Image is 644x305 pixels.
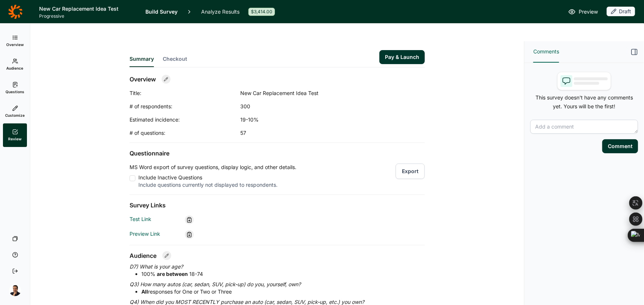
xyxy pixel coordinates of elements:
[130,263,425,270] p: D7) What is your age?
[130,55,154,67] button: Summary
[379,50,425,64] button: Pay & Launch
[530,93,638,111] p: This survey doesn't have any comments yet. Yours will be the first!
[130,231,160,237] a: Preview Link
[185,215,194,224] div: Copy link
[3,76,27,100] a: Questions
[6,42,24,47] span: Overview
[130,149,425,158] h2: Questionnaire
[240,90,388,97] div: New Car Replacement Idea Test
[396,164,425,179] button: Export
[568,7,598,16] a: Preview
[141,288,148,295] strong: All
[6,89,24,94] span: Questions
[138,174,296,181] div: Include Inactive Questions
[185,230,194,239] div: Copy link
[141,288,232,295] span: responses for One or Two or Three
[138,181,296,189] div: Include questions currently not displayed to respondents.
[3,29,27,53] a: Overview
[130,129,240,137] div: # of questions:
[607,7,635,17] button: Draft
[163,55,187,63] span: Checkout
[533,47,559,56] span: Comments
[130,103,240,110] div: # of respondents:
[3,53,27,76] a: Audience
[240,103,388,110] div: 300
[9,284,21,296] img: amg06m4ozjtcyqqhuw5b.png
[3,100,27,123] a: Customize
[39,4,137,13] h1: New Car Replacement Idea Test
[240,116,388,123] div: 19-10%
[130,75,156,84] h2: Overview
[130,164,296,171] p: MS Word export of survey questions, display logic, and other details.
[602,139,638,153] button: Comment
[130,216,151,222] a: Test Link
[579,7,598,16] span: Preview
[5,113,25,118] span: Customize
[130,251,156,260] h2: Audience
[533,41,559,63] button: Comments
[240,129,388,137] div: 57
[248,8,275,16] div: $3,414.00
[130,281,425,288] p: Q3) How many autos (car, sedan, SUV, pick-up) do you, yourself, own?
[607,7,635,16] div: Draft
[141,271,203,277] span: 100 % 18-74
[130,116,240,123] div: Estimated incidence:
[157,271,188,277] strong: are between
[130,90,240,97] div: Title:
[3,123,27,147] a: Review
[7,66,24,71] span: Audience
[130,201,425,210] h2: Survey Links
[8,136,22,141] span: Review
[39,13,137,19] span: Progressive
